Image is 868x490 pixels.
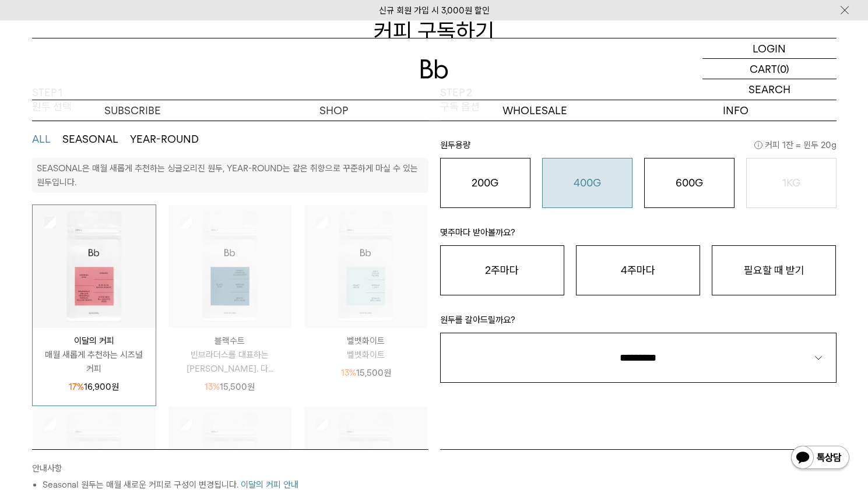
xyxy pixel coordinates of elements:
[33,348,156,376] p: 매월 새롭게 추천하는 시즈널 커피
[168,334,291,348] p: 블랙수트
[750,59,777,79] p: CART
[440,313,837,333] p: 원두를 갈아드릴까요?
[32,132,51,146] button: ALL
[32,100,233,121] a: SUBSCRIBE
[168,348,291,376] p: 빈브라더스를 대표하는 [PERSON_NAME]. 다...
[748,79,790,100] p: SEARCH
[384,368,391,378] span: 원
[304,334,427,348] p: 벨벳화이트
[635,100,837,121] p: INFO
[304,348,427,362] p: 벨벳화이트
[440,245,564,295] button: 2주마다
[702,38,837,59] a: LOGIN
[790,445,851,473] img: 카카오톡 채널 1:1 채팅 버튼
[440,225,837,245] p: 몇주마다 받아볼까요?
[304,205,427,328] img: 상품이미지
[37,163,418,188] p: SEASONAL은 매월 새롭게 추천하는 싱글오리진 원두, YEAR-ROUND는 같은 취향으로 꾸준하게 마실 수 있는 원두입니다.
[111,382,119,392] span: 원
[33,334,156,348] p: 이달의 커피
[676,177,703,189] o: 600G
[777,59,789,79] p: (0)
[205,380,255,394] p: 15,500
[341,368,356,378] span: 13%
[440,138,837,158] p: 원두용량
[434,100,635,121] p: WHOLESALE
[341,366,391,380] p: 15,500
[379,5,490,16] a: 신규 회원 가입 시 3,000원 할인
[702,59,837,79] a: CART (0)
[753,38,786,58] p: LOGIN
[32,461,428,478] p: 안내사항
[576,245,700,295] button: 4주마다
[168,205,291,328] img: 상품이미지
[205,382,220,392] span: 13%
[247,382,255,392] span: 원
[69,380,119,394] p: 16,900
[542,158,632,208] button: 400G
[746,158,837,208] button: 1KG
[33,205,156,328] img: 상품이미지
[440,158,530,208] button: 200G
[233,100,434,121] a: SHOP
[644,158,735,208] button: 600G
[782,177,800,189] o: 1KG
[712,245,836,295] button: 필요할 때 받기
[754,138,837,152] span: 커피 1잔 = 윈두 20g
[574,177,601,189] o: 400G
[69,382,84,392] span: 17%
[420,59,448,79] img: 로고
[62,132,118,146] button: SEASONAL
[472,177,498,189] o: 200G
[130,132,199,146] button: YEAR-ROUND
